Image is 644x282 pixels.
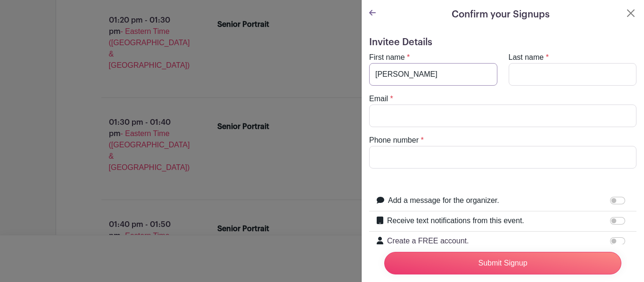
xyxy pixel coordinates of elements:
[384,252,621,274] input: Submit Signup
[452,8,550,22] h5: Confirm your Signups
[369,37,636,48] h5: Invitee Details
[387,215,524,226] label: Receive text notifications from this event.
[387,235,608,247] p: Create a FREE account.
[388,195,499,206] label: Add a message for the organizer.
[369,52,405,63] label: First name
[369,93,388,105] label: Email
[625,8,636,19] button: Close
[369,135,419,146] label: Phone number
[509,52,544,63] label: Last name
